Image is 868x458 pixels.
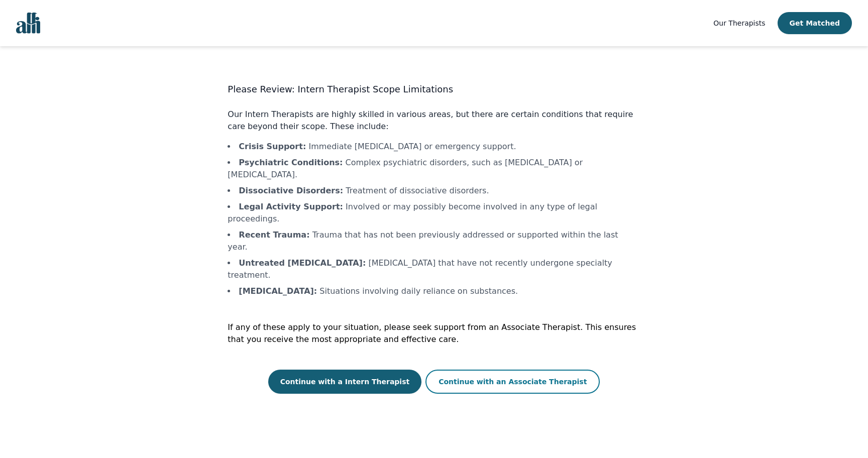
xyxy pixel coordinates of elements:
li: Situations involving daily reliance on substances. [228,285,640,297]
h3: Please Review: Intern Therapist Scope Limitations [228,82,640,96]
li: Involved or may possibly become involved in any type of legal proceedings. [228,201,640,225]
li: Treatment of dissociative disorders. [228,185,640,197]
b: Crisis Support : [239,142,306,151]
li: Complex psychiatric disorders, such as [MEDICAL_DATA] or [MEDICAL_DATA]. [228,157,640,181]
b: [MEDICAL_DATA] : [239,286,317,296]
p: If any of these apply to your situation, please seek support from an Associate Therapist. This en... [228,321,640,346]
b: Untreated [MEDICAL_DATA] : [239,258,366,268]
p: Our Intern Therapists are highly skilled in various areas, but there are certain conditions that ... [228,108,640,133]
button: Continue with a Intern Therapist [268,370,422,394]
button: Get Matched [778,12,852,34]
li: [MEDICAL_DATA] that have not recently undergone specialty treatment. [228,257,640,281]
b: Psychiatric Conditions : [239,158,343,167]
button: Continue with an Associate Therapist [425,370,600,394]
img: alli logo [16,13,40,34]
li: Immediate [MEDICAL_DATA] or emergency support. [228,141,640,153]
a: Our Therapists [713,17,765,29]
li: Trauma that has not been previously addressed or supported within the last year. [228,229,640,253]
b: Recent Trauma : [239,230,309,240]
b: Legal Activity Support : [239,202,343,211]
b: Dissociative Disorders : [239,186,343,195]
span: Our Therapists [713,19,765,27]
